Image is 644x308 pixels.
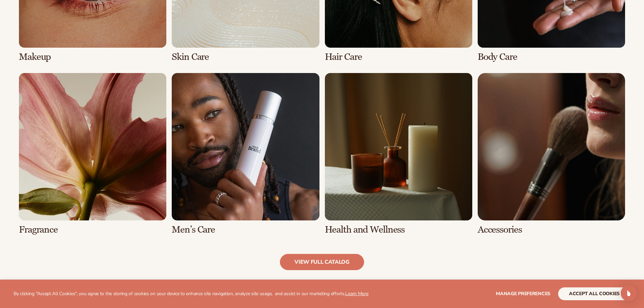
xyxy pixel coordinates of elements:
div: 6 / 8 [172,73,319,235]
div: Open Intercom Messenger [621,285,637,301]
span: Manage preferences [496,290,550,297]
button: accept all cookies [558,287,630,300]
p: By clicking "Accept All Cookies", you agree to the storing of cookies on your device to enhance s... [14,291,368,297]
div: 8 / 8 [478,73,625,235]
a: Learn More [345,290,368,297]
h3: Skin Care [172,52,319,62]
div: 7 / 8 [325,73,472,235]
button: Manage preferences [496,287,550,300]
h3: Makeup [19,52,166,62]
h3: Body Care [478,52,625,62]
div: 5 / 8 [19,73,166,235]
h3: Hair Care [325,52,472,62]
a: view full catalog [280,254,364,270]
